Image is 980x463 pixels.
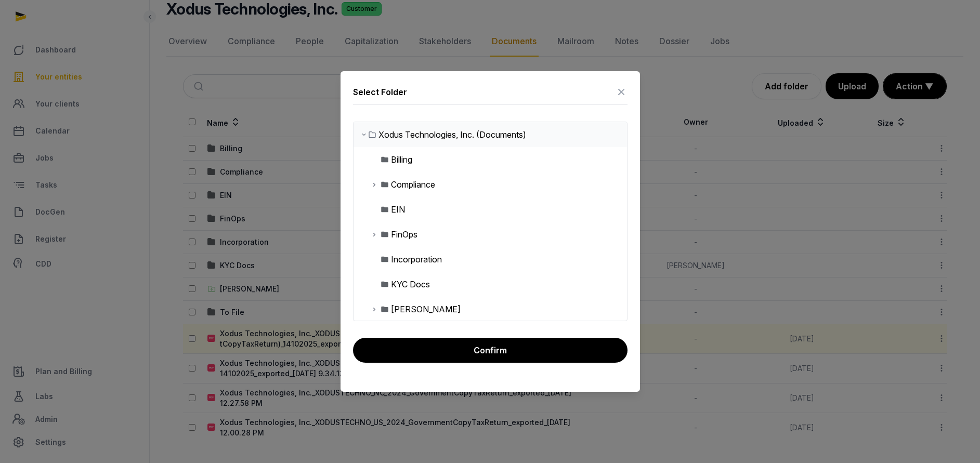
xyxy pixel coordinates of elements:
[391,303,461,315] div: [PERSON_NAME]
[391,178,435,191] div: Compliance
[391,203,405,216] div: EIN
[391,153,412,166] div: Billing
[353,86,407,98] div: Select Folder
[391,253,442,266] div: Incorporation
[353,338,628,363] button: Confirm
[391,228,417,241] div: FinOps
[378,128,526,141] div: Xodus Technologies, Inc. (Documents)
[391,278,430,290] div: KYC Docs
